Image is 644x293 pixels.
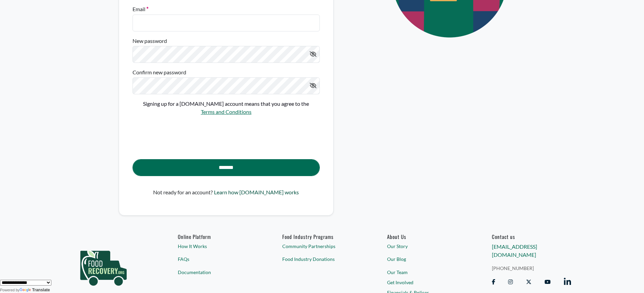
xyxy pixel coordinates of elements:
[387,255,466,263] a: Our Blog
[133,5,148,13] label: Email
[178,234,257,240] h6: Online Platform
[214,188,299,202] a: Learn how [DOMAIN_NAME] works
[492,243,537,258] a: [EMAIL_ADDRESS][DOMAIN_NAME]
[20,288,32,293] img: Google Translate
[133,37,167,45] label: New password
[178,255,257,263] a: FAQs
[387,269,466,276] a: Our Team
[492,234,571,240] h6: Contact us
[282,243,361,250] a: Community Partnerships
[178,243,257,250] a: How It Works
[492,265,571,272] a: [PHONE_NUMBER]
[387,234,466,240] a: About Us
[133,122,235,148] iframe: reCAPTCHA
[133,100,320,108] p: Signing up for a [DOMAIN_NAME] account means that you agree to the
[20,288,50,292] a: Translate
[282,234,361,240] h6: Food Industry Programs
[133,68,186,76] label: Confirm new password
[153,188,213,196] p: Not ready for an account?
[282,255,361,263] a: Food Industry Donations
[387,243,466,250] a: Our Story
[201,108,252,115] a: Terms and Conditions
[178,269,257,276] a: Documentation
